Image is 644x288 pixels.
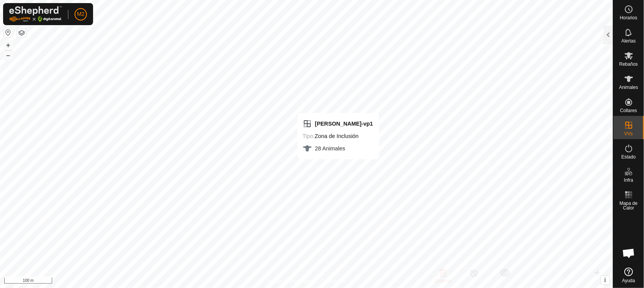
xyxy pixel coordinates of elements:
label: Tipo: [302,133,314,139]
span: Ayuda [622,278,636,283]
div: 28 Animales [302,144,373,153]
a: Política de Privacidad [267,278,311,285]
a: Contáctenos [321,278,347,285]
button: + [3,41,13,50]
span: Animales [619,85,638,90]
button: Restablecer Mapa [3,28,13,37]
button: i [601,276,610,285]
span: Horarios [620,15,637,20]
span: Estado [622,155,636,159]
span: Alertas [622,39,636,43]
span: Collares [620,108,637,113]
button: – [3,51,13,60]
img: Logo Gallagher [9,6,62,22]
span: i [605,277,606,283]
a: Ayuda [613,264,644,286]
button: Capas del Mapa [17,28,26,37]
span: Rebaños [619,62,638,66]
span: Mapa de Calor [615,201,642,210]
span: VVs [624,131,633,136]
span: M2 [77,10,84,18]
div: [PERSON_NAME]-vp1 [302,119,373,128]
span: Infra [624,178,633,182]
div: Chat abierto [617,242,641,265]
div: Zona de Inclusión [302,131,373,141]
